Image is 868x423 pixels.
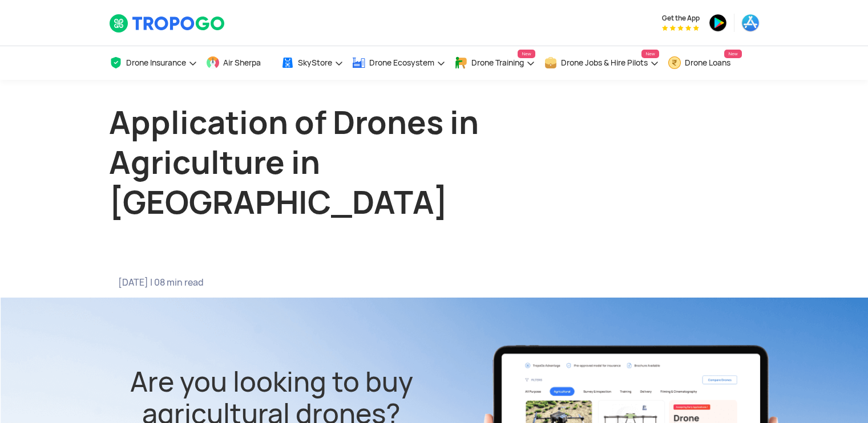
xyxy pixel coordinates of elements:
img: TropoGo Logo [109,14,226,33]
span: New [518,50,535,58]
a: Air Sherpa [206,46,272,80]
img: ic_appstore.png [741,14,760,32]
span: New [724,50,741,58]
a: Drone Insurance [109,46,197,80]
span: SkyStore [298,58,332,67]
span: Drone Training [471,58,524,67]
a: Drone TrainingNew [454,46,535,80]
img: ic_playstore.png [709,14,727,32]
h1: Application of Drones in Agriculture in [GEOGRAPHIC_DATA] [109,103,537,222]
a: Drone Jobs & Hire PilotsNew [544,46,659,80]
span: Drone Insurance [126,58,186,67]
img: App Raking [662,25,699,31]
span: Get the App [662,14,700,23]
a: Drone LoansNew [668,46,742,80]
span: Drone Loans [685,58,730,67]
span: New [641,50,659,58]
span: [DATE] | 08 min read [118,277,417,288]
a: SkyStore [281,46,344,80]
span: Drone Jobs & Hire Pilots [561,58,648,67]
a: Drone Ecosystem [352,46,446,80]
span: Drone Ecosystem [369,58,434,67]
span: Air Sherpa [223,58,261,67]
